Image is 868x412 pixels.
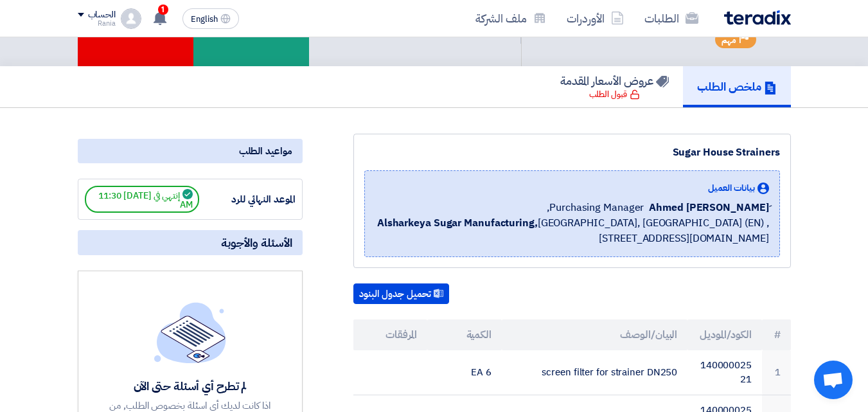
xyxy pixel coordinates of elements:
[364,145,780,160] div: Sugar House Strainers
[697,79,777,94] h5: ملخص الطلب
[85,186,199,213] span: إنتهي في [DATE] 11:30 AM
[502,319,687,350] th: البيان/الوصف
[465,3,556,33] a: ملف الشركة
[683,66,791,107] a: ملخص الطلب
[96,379,284,393] div: لم تطرح أي أسئلة حتى الآن
[724,10,791,25] img: Teradix logo
[502,350,687,395] td: screen filter for strainer DN250
[353,319,428,350] th: المرفقات
[78,20,116,27] div: Rania
[762,350,791,395] td: 1
[182,8,239,29] button: English
[353,283,449,304] button: تحميل جدول البنود
[78,139,303,163] div: مواعيد الطلب
[547,200,644,215] span: Purchasing Manager,
[708,181,755,195] span: بيانات العميل
[546,66,683,107] a: عروض الأسعار المقدمة قبول الطلب
[121,8,141,29] img: profile_test.png
[154,302,226,363] img: empty_state_list.svg
[687,350,762,395] td: 14000002521
[762,319,791,350] th: #
[687,319,762,350] th: الكود/الموديل
[427,319,502,350] th: الكمية
[158,4,168,15] span: 1
[589,88,640,101] div: قبول الطلب
[221,235,292,250] span: الأسئلة والأجوبة
[377,215,538,231] b: Alsharkeya Sugar Manufacturing,
[556,3,634,33] a: الأوردرات
[427,350,502,395] td: 6 EA
[649,200,768,215] span: ِAhmed [PERSON_NAME]
[199,192,296,207] div: الموعد النهائي للرد
[814,361,853,399] a: Open chat
[634,3,709,33] a: الطلبات
[88,10,116,21] div: الحساب
[560,73,669,88] h5: عروض الأسعار المقدمة
[722,34,736,46] span: مهم
[375,215,769,246] span: [GEOGRAPHIC_DATA], [GEOGRAPHIC_DATA] (EN) ,[STREET_ADDRESS][DOMAIN_NAME]
[191,15,218,24] span: English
